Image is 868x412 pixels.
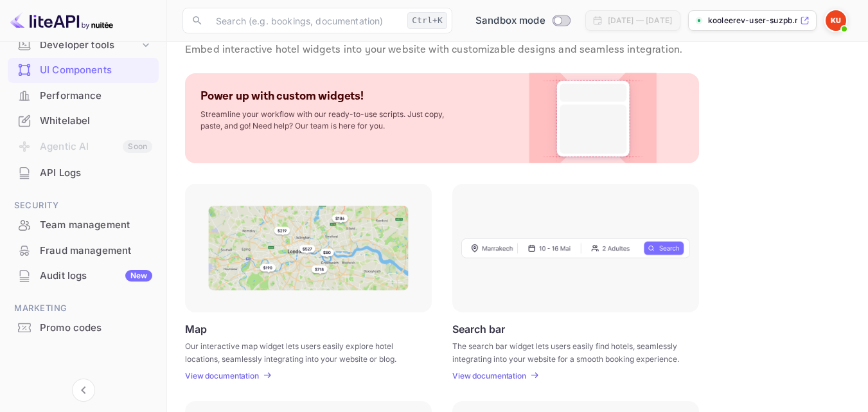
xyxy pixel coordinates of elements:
[8,199,159,213] span: Security
[452,371,530,381] a: View documentation
[185,340,416,363] p: Our interactive map widget lets users easily explore hotel locations, seamlessly integrating into...
[8,109,159,132] a: Whitelabel
[8,316,159,339] a: Promo codes
[8,238,159,264] div: Fraud management
[185,323,207,335] p: Map
[208,206,409,291] img: Map Frame
[185,371,259,381] p: View documentation
[8,109,159,134] div: Whitelabel
[40,114,152,129] div: Whitelabel
[8,264,159,287] a: Audit logsNew
[40,244,152,258] div: Fraud management
[8,84,159,107] a: Performance
[470,13,575,28] div: Switch to Production mode
[200,89,364,103] p: Power up with custom widgets!
[8,84,159,109] div: Performance
[8,301,159,316] span: Marketing
[541,73,645,163] img: Custom Widget PNG
[40,63,152,78] div: UI Components
[8,34,159,57] div: Developer tools
[125,270,152,282] div: New
[826,10,846,31] img: KooLeeRev User
[200,109,457,132] p: Streamline your workflow with our ready-to-use scripts. Just copy, paste, and go! Need help? Our ...
[8,161,159,184] a: API Logs
[8,161,159,186] div: API Logs
[208,8,402,33] input: Search (e.g. bookings, documentation)
[8,58,159,83] div: UI Components
[72,379,95,402] button: Collapse navigation
[185,42,850,58] p: Embed interactive hotel widgets into your website with customizable designs and seamless integrat...
[608,15,672,26] div: [DATE] — [DATE]
[452,371,526,381] p: View documentation
[708,15,797,26] p: kooleerev-user-suzpb.n...
[185,371,263,381] a: View documentation
[40,218,152,233] div: Team management
[452,323,505,335] p: Search bar
[8,58,159,82] a: UI Components
[452,340,683,363] p: The search bar widget lets users easily find hotels, seamlessly integrating into your website for...
[40,89,152,103] div: Performance
[8,213,159,238] div: Team management
[40,321,152,336] div: Promo codes
[40,166,152,181] div: API Logs
[407,12,447,29] div: Ctrl+K
[8,238,159,262] a: Fraud management
[40,269,152,283] div: Audit logs
[475,13,545,28] span: Sandbox mode
[8,316,159,341] div: Promo codes
[10,10,113,31] img: LiteAPI logo
[8,213,159,237] a: Team management
[8,264,159,289] div: Audit logsNew
[40,38,139,53] div: Developer tools
[461,238,690,258] img: Search Frame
